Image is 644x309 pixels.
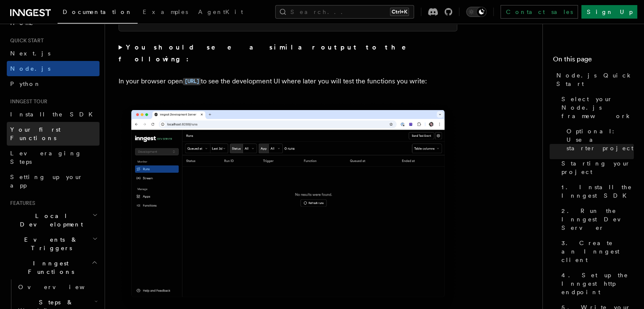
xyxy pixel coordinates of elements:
span: Node.js Quick Start [556,71,634,88]
a: 3. Create an Inngest client [558,235,634,268]
a: AgentKit [193,3,248,23]
span: Quick start [7,37,44,44]
button: Events & Triggers [7,232,100,256]
a: Your first Functions [7,122,100,146]
span: Your first Functions [10,126,61,141]
a: Starting your project [558,156,634,179]
span: Events & Triggers [7,235,92,252]
span: Optional: Use a starter project [567,127,634,152]
a: Overview [15,279,100,295]
a: Documentation [58,3,138,24]
a: Setting up your app [7,169,100,193]
span: Leveraging Steps [10,150,82,165]
summary: You should see a similar output to the following: [119,41,457,65]
p: In your browser open to see the development UI where later you will test the functions you write: [119,75,457,88]
span: Inngest Functions [7,259,91,276]
a: Optional: Use a starter project [563,124,634,156]
a: Python [7,76,100,91]
a: Select your Node.js framework [558,91,634,124]
button: Toggle dark mode [466,7,486,17]
span: Documentation [63,8,133,15]
span: Setting up your app [10,174,83,189]
span: Examples [143,8,188,15]
a: Next.js [7,46,100,61]
span: 1. Install the Inngest SDK [561,183,634,200]
span: Select your Node.js framework [561,95,634,120]
a: Node.js [7,61,100,76]
a: 4. Set up the Inngest http endpoint [558,268,634,300]
span: Next.js [10,50,50,57]
span: Starting your project [561,159,634,176]
span: Node.js [10,65,50,72]
span: Install the SDK [10,111,98,118]
span: Overview [18,284,105,290]
span: AgentKit [198,8,243,15]
a: Node.js Quick Start [553,68,634,91]
span: 4. Set up the Inngest http endpoint [561,271,634,296]
span: Inngest tour [7,98,47,105]
span: Features [7,200,35,207]
span: Local Development [7,212,92,229]
strong: You should see a similar output to the following: [119,43,418,63]
code: [URL] [183,78,201,85]
span: 3. Create an Inngest client [561,239,634,264]
a: Install the SDK [7,107,100,122]
a: 2. Run the Inngest Dev Server [558,203,634,235]
a: [URL] [183,77,201,85]
span: 2. Run the Inngest Dev Server [561,207,634,232]
a: Leveraging Steps [7,146,100,169]
h4: On this page [553,54,634,68]
a: Sign Up [581,5,637,19]
button: Local Development [7,208,100,232]
span: Python [10,80,41,87]
kbd: Ctrl+K [390,8,409,16]
a: Contact sales [500,5,578,19]
a: 1. Install the Inngest SDK [558,179,634,203]
button: Inngest Functions [7,256,100,279]
button: Search...Ctrl+K [275,5,414,19]
a: Examples [138,3,193,23]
